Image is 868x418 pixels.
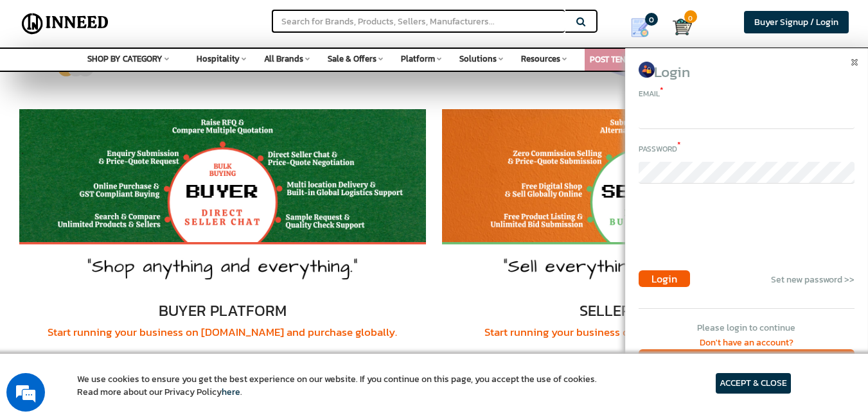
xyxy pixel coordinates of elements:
[27,126,224,256] span: We are offline. Please leave us a message.
[89,266,98,274] img: salesiqlogo_leal7QplfZFryJ6FIlVepeu7OftD7mt8q6exU6-34PB8prfIgodN67KcxXM9Y7JQ_.png
[851,59,858,65] img: close icon
[590,53,641,65] a: POST TENDER
[639,140,855,155] div: Password
[754,15,838,29] span: Buyer Signup / Login
[211,6,242,37] div: Minimize live chat window
[630,18,650,37] img: Show My Quotes
[197,53,240,65] span: Hospitality
[771,273,855,286] a: Set new password >>
[19,109,426,290] img: inneed-homepage-square-banner-buyer-1.jpeg
[19,324,426,340] div: Start running your business on [DOMAIN_NAME] and purchase globally.
[716,373,791,394] article: ACCEPT & CLOSE
[22,77,54,84] img: logo_Zg8I0qSkbAqR2WFHt3p6CTuqpyXMFPubPcD2OT02zFN43Cy9FUNNG3NEPhM_Q1qe_.png
[639,322,855,335] div: Please login to continue
[654,61,690,83] span: Login
[673,13,681,41] a: Cart 0
[17,8,113,40] img: Inneed.Market
[459,53,497,65] span: Solutions
[264,53,303,65] span: All Brands
[639,336,855,349] div: Don't have an account?
[401,53,435,65] span: Platform
[616,13,673,42] a: my Quotes 0
[442,324,849,340] div: Start running your business on [DOMAIN_NAME] and sell globally.
[87,53,163,65] span: SHOP BY CATEGORY
[442,109,849,290] img: inneed-homepage-square-banner-seller-1.jpeg
[521,53,560,65] span: Resources
[101,266,163,275] em: Driven by SalesIQ
[188,325,233,342] em: Submit
[639,62,655,78] img: login icon
[639,107,855,129] input: Enter your email
[77,373,597,399] article: We use cookies to ensure you get the best experience on our website. If you continue on this page...
[744,11,849,33] a: Buyer Signup / Login
[639,349,855,374] div: Create Free Account
[222,385,240,399] a: here
[645,13,658,26] span: 0
[328,53,376,65] span: Sale & Offers
[19,302,426,319] h3: BUYER PLATFORM
[6,280,245,325] textarea: Type your message and click 'Submit'
[639,270,690,287] button: Login
[639,85,855,100] div: Email
[442,302,849,319] h3: SELLER PLATFORM
[673,17,692,37] img: Cart
[272,10,565,33] input: Search for Brands, Products, Sellers, Manufacturers...
[684,10,697,23] span: 0
[639,207,834,257] iframe: reCAPTCHA
[67,72,216,89] div: Leave a message
[651,271,677,286] span: Login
